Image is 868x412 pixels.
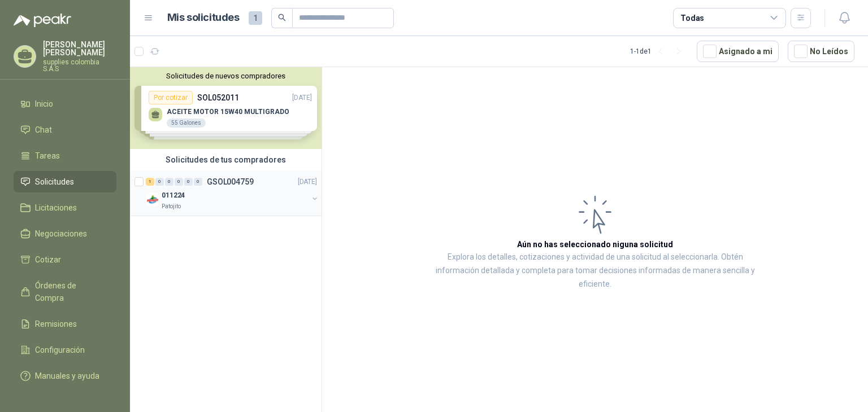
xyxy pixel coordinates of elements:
[194,178,202,186] div: 0
[680,12,704,24] div: Todas
[517,238,673,251] h3: Aún no has seleccionado niguna solicitud
[130,67,322,149] div: Solicitudes de nuevos compradoresPor cotizarSOL052011[DATE] ACEITE MOTOR 15W40 MULTIGRADO55 Galon...
[14,313,116,335] a: Remisiones
[35,253,61,266] span: Cotizar
[14,119,116,141] a: Chat
[43,41,116,56] p: [PERSON_NAME] [PERSON_NAME]
[35,176,74,188] span: Solicitudes
[14,339,116,361] a: Configuración
[278,14,286,21] span: search
[35,318,77,330] span: Remisiones
[175,178,183,186] div: 0
[14,171,116,192] a: Solicitudes
[35,201,77,214] span: Licitaciones
[630,42,688,60] div: 1 - 1 de 1
[35,344,85,356] span: Configuración
[167,10,240,26] h1: Mis solicitudes
[155,178,164,186] div: 0
[43,59,116,72] p: supplies colombia S.A.S
[14,93,116,115] a: Inicio
[162,202,181,211] p: Patojito
[146,178,154,186] div: 1
[130,149,322,170] div: Solicitudes de tus compradores
[14,197,116,218] a: Licitaciones
[14,223,116,244] a: Negociaciones
[35,150,60,162] span: Tareas
[134,72,317,80] button: Solicitudes de nuevos compradores
[184,178,193,186] div: 0
[14,365,116,387] a: Manuales y ayuda
[35,124,52,136] span: Chat
[14,145,116,166] a: Tareas
[697,41,779,62] button: Asignado a mi
[207,178,254,186] p: GSOL004759
[165,178,173,186] div: 0
[35,227,87,240] span: Negociaciones
[146,193,159,207] img: Company Logo
[298,177,317,187] p: [DATE]
[14,14,71,27] img: Logo peakr
[35,279,106,304] span: Órdenes de Compra
[14,249,116,270] a: Cotizar
[788,41,854,62] button: No Leídos
[146,175,319,211] a: 1 0 0 0 0 0 GSOL004759[DATE] Company Logo011224Patojito
[162,190,185,201] p: 011224
[14,275,116,309] a: Órdenes de Compra
[435,251,755,291] p: Explora los detalles, cotizaciones y actividad de una solicitud al seleccionarla. Obtén informaci...
[249,11,262,25] span: 1
[35,98,53,110] span: Inicio
[35,370,99,382] span: Manuales y ayuda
